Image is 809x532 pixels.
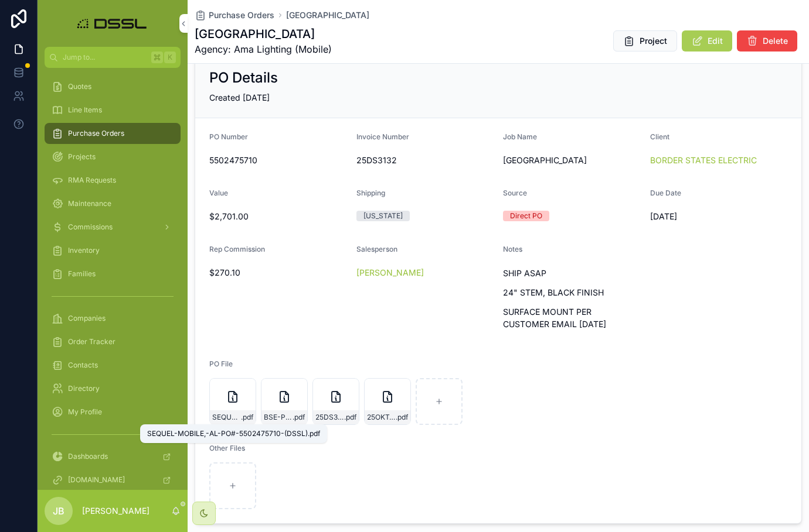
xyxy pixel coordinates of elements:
span: Quotes [68,82,91,91]
a: Order Tracker [45,331,181,352]
span: RMA Requests [68,176,116,185]
span: Due Date [650,188,681,197]
span: $2,701.00 [209,211,347,222]
span: .pdf [241,413,253,422]
a: Contacts [45,355,181,376]
span: Shipping [356,188,385,197]
span: 25DS3132-PACKING-SLIP [315,413,344,422]
span: Dashboards [68,452,108,461]
span: Inventory [68,246,100,255]
a: [DOMAIN_NAME] [45,469,181,490]
p: [PERSON_NAME] [82,505,149,517]
a: Directory [45,378,181,399]
span: Value [209,188,228,197]
span: Edit [708,35,723,47]
button: Project [613,30,677,52]
span: [DATE] [650,211,788,222]
span: Contacts [68,361,98,370]
span: Other Files [209,444,245,452]
span: Client [650,132,669,141]
a: Maintenance [45,193,181,214]
span: Purchase Orders [68,129,124,138]
span: Families [68,269,96,279]
span: .pdf [293,413,305,422]
p: 24" STEM, BLACK FINISH [503,286,641,298]
a: My Profile [45,401,181,423]
a: [PERSON_NAME] [356,267,424,279]
a: RMA Requests [45,170,181,191]
span: Invoice Number [356,132,409,141]
span: BSE-Purchase-Order-5502475710 [264,413,293,422]
span: Order Tracker [68,337,115,346]
span: Maintenance [68,199,111,208]
span: Source [503,188,527,197]
span: Directory [68,384,100,393]
span: Jump to... [63,53,147,62]
div: [US_STATE] [363,211,403,221]
button: Edit [682,30,732,52]
span: PO File [209,359,233,368]
span: Agency: Ama Lighting (Mobile) [195,42,332,56]
a: Quotes [45,76,181,97]
span: Line Items [68,105,102,115]
span: Project [640,35,667,47]
div: Direct PO [510,211,542,221]
span: Purchase Orders [209,9,274,21]
span: Projects [68,152,96,162]
span: 25OKT-GRAND-BAY [367,413,396,422]
span: Companies [68,314,106,323]
a: Companies [45,308,181,329]
a: BORDER STATES ELECTRIC [650,155,757,166]
a: [GEOGRAPHIC_DATA] [286,9,369,21]
p: SURFACE MOUNT PER CUSTOMER EMAIL [DATE] [503,306,641,330]
span: Salesperson [356,245,397,253]
div: scrollable content [38,68,188,490]
span: PO Number [209,132,248,141]
span: Created [DATE] [209,92,270,102]
span: [GEOGRAPHIC_DATA] [503,155,641,166]
span: [DOMAIN_NAME] [68,475,125,485]
span: .pdf [344,413,356,422]
span: Commissions [68,222,113,232]
img: App logo [74,14,152,33]
span: Notes [503,245,522,253]
span: 25DS3132 [356,155,494,166]
span: My Profile [68,407,102,417]
span: Job Name [503,132,537,141]
button: Jump to...K [45,47,181,68]
a: Purchase Orders [45,123,181,144]
a: Families [45,263,181,284]
a: Line Items [45,99,181,121]
a: Commissions [45,217,181,238]
h2: PO Details [209,68,278,87]
span: SEQUEL-MOBILE,-AL-PO#-5502475710-(DSSL) [212,413,241,422]
a: Inventory [45,240,181,261]
a: Purchase Orders [195,9,274,21]
p: SHIP ASAP [503,267,641,279]
span: $270.10 [209,267,347,279]
span: Delete [763,35,788,47]
a: Dashboards [45,446,181,467]
div: SEQUEL-MOBILE,-AL-PO#-5502475710-(DSSL).pdf [147,429,320,438]
h1: [GEOGRAPHIC_DATA] [195,26,332,42]
span: .pdf [396,413,408,422]
span: JB [53,504,64,518]
span: K [165,53,175,62]
button: Delete [737,30,797,52]
a: Projects [45,146,181,167]
span: 5502475710 [209,155,347,166]
span: Rep Commission [209,245,265,253]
